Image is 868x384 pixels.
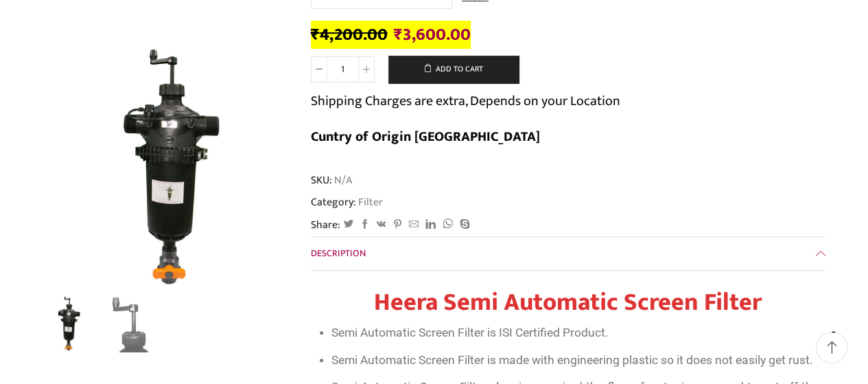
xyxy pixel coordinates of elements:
bdi: 3,600.00 [394,21,471,49]
span: Semi Automatic Screen Filter is made with engineering plastic so it does not easily get rust. [331,353,813,367]
bdi: 4,200.00 [311,21,388,49]
b: Cuntry of Origin [GEOGRAPHIC_DATA] [311,125,540,148]
a: 2 [103,297,160,354]
span: ₹ [394,21,403,49]
li: 1 / 2 [40,297,97,352]
span: Semi Automatic Screen Filter is ISI Certified Product. [331,326,609,339]
span: N/A [332,172,352,188]
div: 1 / 2 [43,43,290,290]
span: Category: [311,194,383,210]
a: Description [311,237,825,270]
li: 2 / 2 [103,297,160,352]
span: Share: [311,217,340,233]
button: Add to cart [388,56,519,83]
img: Semi Automatic Screen Filter [40,295,97,352]
span: Heera Semi Automatic Screen Filter [374,282,762,323]
span: SKU: [311,172,825,188]
a: Filter [356,193,383,211]
span: Description [311,245,366,261]
p: Shipping Charges are extra, Depends on your Location [311,90,620,112]
span: ₹ [311,21,320,49]
input: Product quantity [327,56,358,82]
